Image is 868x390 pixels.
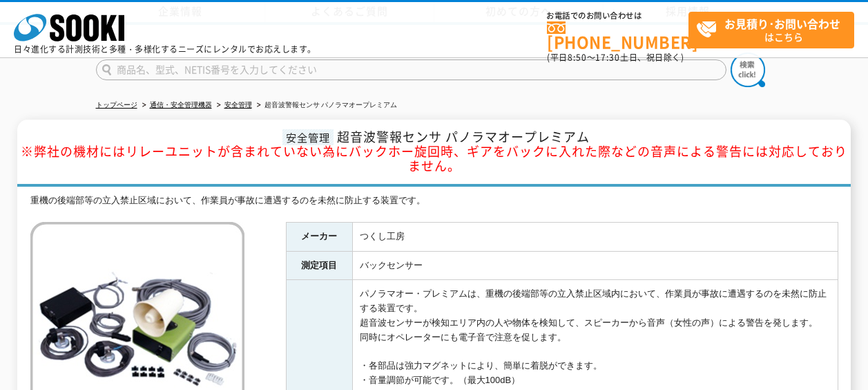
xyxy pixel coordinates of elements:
li: 超音波警報センサ パノラマオープレミアム [254,98,398,113]
span: 安全管理 [282,129,334,145]
span: お電話でのお問い合わせは [547,12,688,20]
a: トップページ [96,101,137,109]
span: 超音波警報センサ パノラマオープレミアム [21,127,847,176]
th: 測定項目 [286,251,352,280]
p: 日々進化する計測技術と多種・多様化するニーズにレンタルでお応えします。 [14,45,316,53]
div: 重機の後端部等の立入禁止区域において、作業員が事故に遭遇するのを未然に防止する装置です。 [30,194,838,208]
td: バックセンサー [352,251,838,280]
a: お見積り･お問い合わせはこちら [688,12,854,48]
span: 17:30 [595,51,620,64]
strong: お見積り･お問い合わせ [724,15,840,32]
td: つくし工房 [352,222,838,251]
input: 商品名、型式、NETIS番号を入力してください [96,59,726,80]
span: はこちら [696,12,853,47]
span: (平日 ～ 土日、祝日除く) [547,51,684,64]
img: btn_search.png [731,53,765,87]
span: ※弊社の機材にはリレーユニットが含まれていない為にバックホー旋回時、ギアをバックに入れた際などの音声による警告には対応しておりません。 [21,142,847,175]
span: 8:50 [568,51,587,64]
a: [PHONE_NUMBER] [547,21,688,50]
a: 安全管理 [224,101,252,109]
th: メーカー [286,222,352,251]
a: 通信・安全管理機器 [150,101,212,109]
